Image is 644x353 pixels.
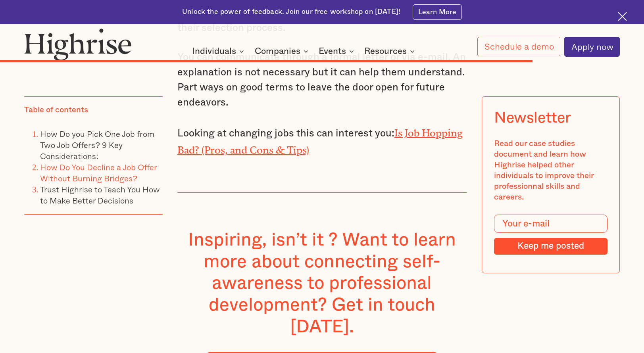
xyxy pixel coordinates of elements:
[618,12,627,21] img: Cross icon
[177,50,467,110] p: You can communicate through a formal letter or via e-mail. An explanation is not necessary but it...
[477,37,560,56] a: Schedule a demo
[24,28,132,61] img: Highrise logo
[564,37,620,57] a: Apply now
[177,229,467,338] div: Inspiring, isn’t it ? Want to learn more about connecting self-awareness to professional developm...
[319,46,356,56] div: Events
[177,124,467,158] p: Looking at changing jobs this can interest you:
[413,4,462,20] a: Learn More
[364,46,407,56] div: Resources
[494,138,607,203] div: Read our case studies document and learn how Highrise helped other individuals to improve their p...
[40,161,157,185] a: How Do You Decline a Job Offer Without Burning Bridges?
[40,128,154,163] a: How Do you Pick One Job from Two Job Offers? 9 Key Considerations:
[319,46,346,56] div: Events
[24,105,88,116] div: Table of contents
[494,215,607,255] form: Modal Form
[192,46,236,56] div: Individuals
[182,7,400,17] div: Unlock the power of feedback. Join our free workshop on [DATE]!
[255,46,300,56] div: Companies
[40,183,160,207] a: Trust Highrise to Teach You How to Make Better Decisions
[192,46,246,56] div: Individuals
[494,215,607,233] input: Your e-mail
[255,46,311,56] div: Companies
[364,46,417,56] div: Resources
[494,109,571,127] div: Newsletter
[494,238,607,255] input: Keep me posted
